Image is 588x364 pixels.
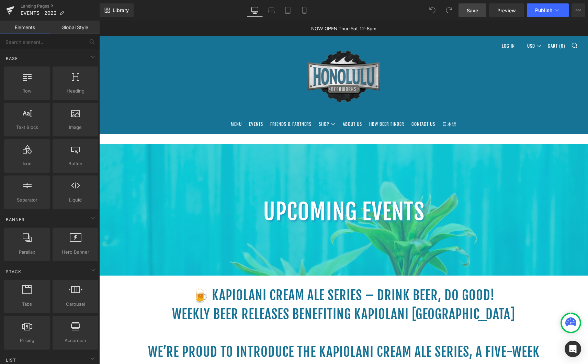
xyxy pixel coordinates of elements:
a: Mobile [296,3,313,17]
span: Library [113,7,129,13]
a: Desktop [247,3,263,17]
span: Row [6,87,48,95]
a: USD [422,20,442,31]
span: Pricing [6,337,48,344]
a: Log in [403,20,416,31]
a: Laptop [263,3,280,17]
button: Publish [527,3,569,17]
a: About Us [244,98,263,109]
a: MENU [132,98,143,109]
span: Hero Banner [55,248,96,256]
span: Publish [535,8,552,13]
a: Global Style [50,21,100,34]
h1: 🍺 Kapiolani Cream Ale Series – Drink Beer, Do Good! [44,265,445,284]
span: Text Block [6,124,48,131]
img: Honolulu Beerworks [203,15,286,98]
span: 0 [462,22,464,28]
a: Tablet [280,3,296,17]
button: More [572,3,585,17]
div: Open Intercom Messenger [565,341,581,357]
a: Landing Pages [21,3,100,9]
span: Stack [5,268,22,275]
span: Carousel [55,301,96,308]
h1: Weekly Beer Releases Benefiting Kapiolani [GEOGRAPHIC_DATA] [44,284,445,303]
button: Redo [442,3,456,17]
a: Shop [219,98,236,109]
span: Liquid [55,196,96,204]
span: EVENTS - 2022 [21,10,57,16]
span: Preview [497,7,516,14]
a: Friends & Partners [171,98,212,109]
span: Base [5,55,19,62]
span: Icon [6,160,48,167]
span: Parallax [6,248,48,256]
span: Tabs [6,301,48,308]
span: Banner [5,216,25,223]
span: Separator [6,196,48,204]
a: Preview [489,3,524,17]
a: Contact Us [312,98,336,109]
a: HBW Beer Finder [270,98,305,109]
span: Save [467,7,478,14]
span: Heading [55,87,96,95]
a: New Library [100,3,134,17]
a: Cart (0) [449,20,466,31]
a: 日本語 [343,98,358,109]
span: Button [55,160,96,167]
span: Image [55,124,96,131]
span: List [5,357,17,363]
button: Undo [426,3,439,17]
span: Accordion [55,337,96,344]
a: Events [150,98,164,109]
